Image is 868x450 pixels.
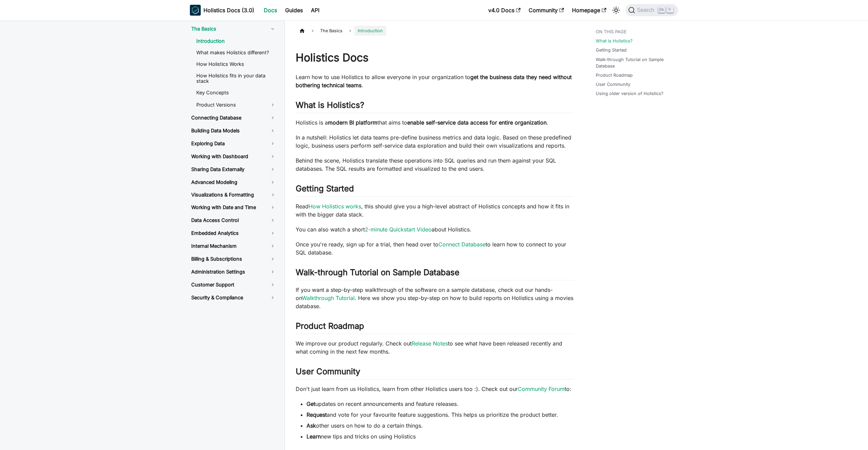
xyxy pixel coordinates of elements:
[296,367,574,379] h2: User Community
[186,112,281,124] a: Connecting Database
[186,176,281,188] a: Advanced Modeling
[407,119,547,126] strong: enable self-service data access for entire organization
[309,203,361,210] a: How Holistics works
[328,119,377,126] strong: modern BI platform
[596,72,633,78] a: Product Roadmap
[354,26,386,36] span: Introduction
[296,100,574,113] h2: What is Holistics?
[296,26,574,36] nav: Breadcrumbs
[296,156,574,173] p: Behind the scene, Holistics translate these operations into SQL queries and run them against your...
[296,118,574,127] p: Holistics is a that aims to .
[186,138,281,149] a: Exploring Data
[302,295,355,301] a: Walkthrough Tutorial
[191,48,281,58] a: What makes Holistics different?
[438,241,486,248] a: Connect Database
[264,189,281,200] button: Toggle the collapsible sidebar category 'Visualizations & Formatting'
[296,225,574,233] p: You can also watch a short about Holistics.
[296,339,574,356] p: We improve our product regularly. Check out to see what have been released recently and what comi...
[596,90,664,97] a: Using older version of Holistics?
[296,240,574,257] p: Once you're ready, sign up for a trial, then head over to to learn how to connect to your SQL dat...
[317,26,346,36] span: The Basics
[191,88,281,98] a: Key Concepts
[307,400,315,407] strong: Get
[191,59,281,69] a: How Holistics Works
[186,125,281,136] a: Building Data Models
[203,6,254,14] b: Holistics Docs (3.0)
[596,56,677,69] a: Walk-through Tutorial on Sample Database
[186,227,281,239] a: Embedded Analytics
[307,411,327,418] strong: Request
[296,286,574,310] p: If you want a step-by-step walkthrough of the software on a sample database, check out our hands-...
[186,202,281,213] a: Working with Date and Time
[296,73,574,89] p: Learn how to use Holistics to allow everyone in your organization to .
[186,266,281,278] a: Administration Settings
[296,202,574,219] p: Read , this should give you a high-level abstract of Holistics concepts and how it fits in with t...
[296,26,309,36] a: Home page
[281,5,307,16] a: Guides
[596,81,630,88] a: User Community
[296,267,574,280] h2: Walk-through Tutorial on Sample Database
[525,5,568,16] a: Community
[596,47,627,53] a: Getting Started
[667,7,673,13] kbd: K
[307,400,574,408] li: updates on recent announcements and feature releases.
[191,36,281,46] a: Introduction
[260,5,281,16] a: Docs
[596,38,633,44] a: What is Holistics?
[186,189,264,200] a: Visualizations & Formatting
[186,164,281,175] a: Sharing Data Externally
[518,386,565,392] a: Community Forum
[307,5,323,16] a: API
[296,133,574,150] p: In a nutshell: Holistics let data teams pre-define business metrics and data logic. Based on thes...
[635,7,658,13] span: Search
[186,253,281,265] a: Billing & Subscriptions
[186,214,281,226] a: Data Access Control
[307,411,574,419] li: and vote for your favourite feature suggestions. This helps us prioritize the product better.
[296,321,574,334] h2: Product Roadmap
[296,51,574,64] h1: Holistics Docs
[186,240,281,252] a: Internal Mechanism
[412,340,448,347] a: Release Notes
[190,5,254,16] a: HolisticsHolistics Docs (3.0)
[191,71,281,86] a: How Holistics fits in your data stack
[186,23,281,35] a: The Basics
[191,99,281,111] a: Product Versions
[568,5,610,16] a: Homepage
[307,433,321,440] strong: Learn
[186,151,281,162] a: Working with Dashboard
[296,385,574,393] p: Don't just learn from us Holistics, learn from other Holistics users too :). Check out our to:
[186,292,281,303] a: Security & Compliance
[183,20,285,450] nav: Docs sidebar
[484,5,525,16] a: v4.0 Docs
[296,184,574,196] h2: Getting Started
[190,5,201,16] img: Holistics
[186,279,281,290] a: Customer Support
[611,5,622,16] button: Switch between dark and light mode (currently light mode)
[626,4,678,16] button: Search
[307,432,574,440] li: new tips and tricks on using Holistics
[307,421,574,430] li: other users on how to do a certain things.
[307,422,316,429] strong: Ask
[365,226,432,233] a: 2-minute Quickstart Video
